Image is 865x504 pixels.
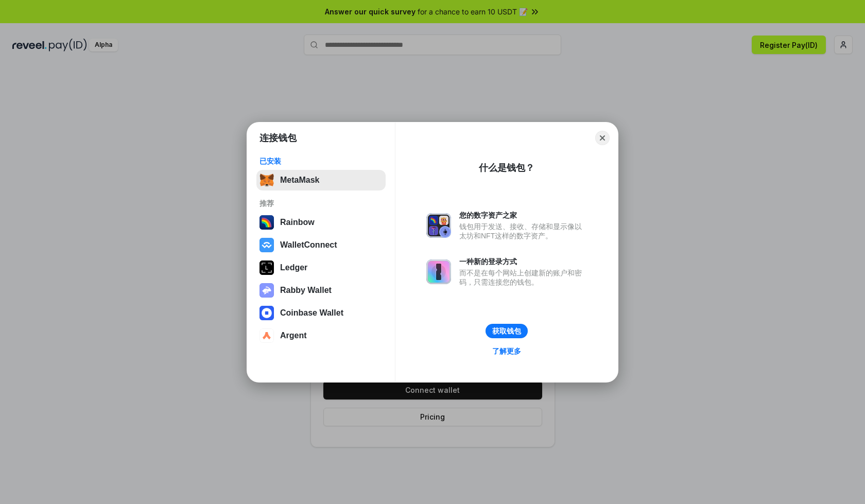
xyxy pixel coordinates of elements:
[256,280,386,301] button: Rabby Wallet
[256,170,386,190] button: MetaMask
[259,328,274,343] img: svg+xml,%3Csvg%20width%3D%2228%22%20height%3D%2228%22%20viewBox%3D%220%200%2028%2028%22%20fill%3D...
[256,257,386,278] button: Ledger
[259,283,274,298] img: svg+xml,%3Csvg%20xmlns%3D%22http%3A%2F%2Fwww.w3.org%2F2000%2Fsvg%22%20fill%3D%22none%22%20viewBox...
[259,173,274,187] img: svg+xml,%3Csvg%20fill%3D%22none%22%20height%3D%2233%22%20viewBox%3D%220%200%2035%2033%22%20width%...
[280,286,332,295] div: Rabby Wallet
[280,240,337,250] div: WalletConnect
[259,199,383,208] div: 推荐
[259,215,274,230] img: svg+xml,%3Csvg%20width%3D%22120%22%20height%3D%22120%22%20viewBox%3D%220%200%20120%20120%22%20fil...
[492,326,521,336] div: 获取钱包
[486,324,528,338] button: 获取钱包
[256,325,386,346] button: Argent
[486,344,527,358] a: 了解更多
[479,162,534,174] div: 什么是钱包？
[259,306,274,320] img: svg+xml,%3Csvg%20width%3D%2228%22%20height%3D%2228%22%20viewBox%3D%220%200%2028%2028%22%20fill%3D...
[280,176,319,185] div: MetaMask
[259,260,274,275] img: svg+xml,%3Csvg%20xmlns%3D%22http%3A%2F%2Fwww.w3.org%2F2000%2Fsvg%22%20width%3D%2228%22%20height%3...
[280,331,307,340] div: Argent
[259,157,383,166] div: 已安装
[280,263,307,272] div: Ledger
[256,212,386,233] button: Rainbow
[459,211,587,220] div: 您的数字资产之家
[256,303,386,323] button: Coinbase Wallet
[459,257,587,266] div: 一种新的登录方式
[459,268,587,287] div: 而不是在每个网站上创建新的账户和密码，只需连接您的钱包。
[256,235,386,255] button: WalletConnect
[595,131,610,145] button: Close
[280,218,315,227] div: Rainbow
[426,213,451,238] img: svg+xml,%3Csvg%20xmlns%3D%22http%3A%2F%2Fwww.w3.org%2F2000%2Fsvg%22%20fill%3D%22none%22%20viewBox...
[280,308,343,318] div: Coinbase Wallet
[259,238,274,252] img: svg+xml,%3Csvg%20width%3D%2228%22%20height%3D%2228%22%20viewBox%3D%220%200%2028%2028%22%20fill%3D...
[492,346,521,356] div: 了解更多
[259,132,297,144] h1: 连接钱包
[459,222,587,240] div: 钱包用于发送、接收、存储和显示像以太坊和NFT这样的数字资产。
[426,259,451,284] img: svg+xml,%3Csvg%20xmlns%3D%22http%3A%2F%2Fwww.w3.org%2F2000%2Fsvg%22%20fill%3D%22none%22%20viewBox...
